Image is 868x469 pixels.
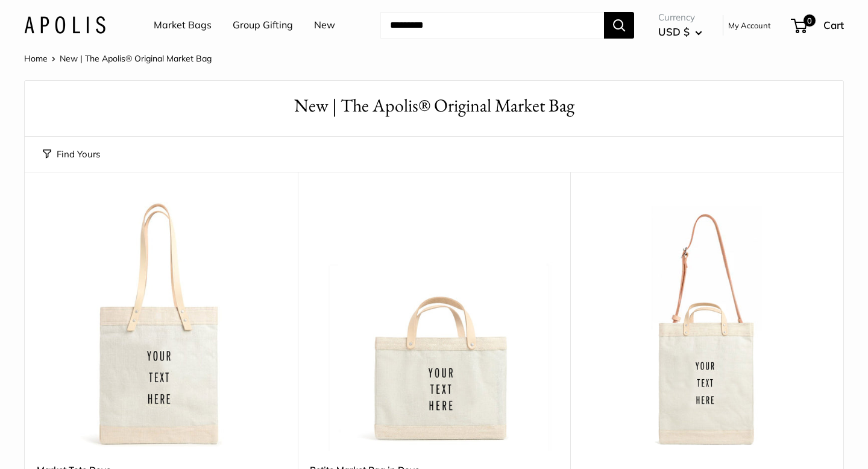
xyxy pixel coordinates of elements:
button: Search [604,12,634,39]
img: Market Bag in Dove with Strap [582,202,831,451]
a: Home [24,53,48,64]
span: USD $ [658,25,690,38]
a: Petite Market Bag in DovePetite Market Bag in Dove [310,202,559,451]
a: 0 Cart [792,16,844,35]
a: New [314,16,335,34]
a: Market Tote DoveMarket Tote Dove [37,202,286,451]
img: Market Tote Dove [37,202,286,451]
h1: New | The Apolis® Original Market Bag [43,93,825,119]
span: 0 [804,14,816,27]
img: Petite Market Bag in Dove [310,202,559,451]
button: USD $ [658,22,702,42]
span: New | The Apolis® Original Market Bag [60,53,212,64]
span: Currency [658,9,702,26]
a: Group Gifting [233,16,293,34]
a: My Account [728,18,771,33]
a: Market Bag in Dove with StrapMarket Bag in Dove with Strap [582,202,831,451]
span: Cart [823,19,844,31]
nav: Breadcrumb [24,51,212,66]
a: Market Bags [154,16,212,34]
img: Apolis [24,16,105,34]
input: Search... [380,12,604,39]
button: Find Yours [43,146,100,163]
